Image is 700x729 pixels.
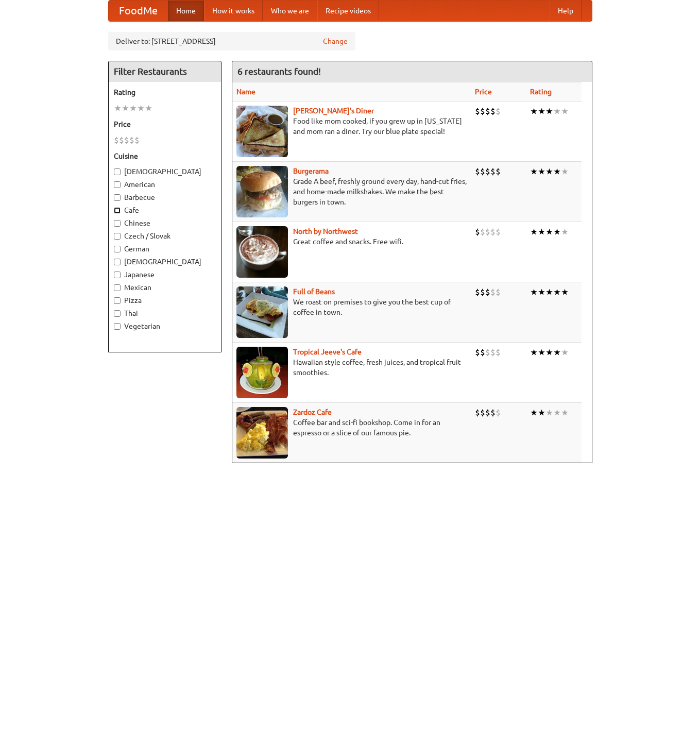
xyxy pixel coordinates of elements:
[490,226,496,238] li: $
[496,166,501,177] li: $
[480,286,485,298] li: $
[293,107,374,115] a: [PERSON_NAME]'s Diner
[236,286,288,338] img: beans.jpg
[236,407,288,459] img: zardoz.jpg
[236,297,467,317] p: We roast on premises to give you the best cup of coffee in town.
[480,106,485,117] li: $
[236,176,467,207] p: Grade A beef, freshly ground every day, hand-cut fries, and home-made milkshakes. We make the bes...
[114,205,216,215] label: Cafe
[114,233,121,240] input: Czech / Slovak
[485,407,490,418] li: $
[485,226,490,238] li: $
[129,134,134,146] li: $
[496,347,501,358] li: $
[496,286,501,298] li: $
[480,166,485,177] li: $
[114,151,216,161] h5: Cuisine
[204,1,263,21] a: How it works
[480,226,485,238] li: $
[553,166,561,177] li: ★
[293,227,358,235] a: North by Northwest
[293,348,362,356] a: Tropical Jeeve's Cafe
[114,207,121,214] input: Cafe
[114,103,122,114] li: ★
[485,166,490,177] li: $
[114,297,121,304] input: Pizza
[114,179,216,190] label: American
[168,1,204,21] a: Home
[109,61,221,82] h4: Filter Restaurants
[553,106,561,117] li: ★
[236,88,255,96] a: Name
[490,286,496,298] li: $
[561,347,569,358] li: ★
[114,166,216,177] label: [DEMOGRAPHIC_DATA]
[553,347,561,358] li: ★
[530,106,538,117] li: ★
[236,236,467,247] p: Great coffee and snacks. Free wifi.
[530,407,538,418] li: ★
[475,286,480,298] li: $
[561,106,569,117] li: ★
[545,166,553,177] li: ★
[475,166,480,177] li: $
[538,226,545,238] li: ★
[538,166,545,177] li: ★
[145,103,152,114] li: ★
[114,244,216,254] label: German
[545,407,553,418] li: ★
[561,286,569,298] li: ★
[530,347,538,358] li: ★
[530,88,552,96] a: Rating
[114,181,121,188] input: American
[490,407,496,418] li: $
[496,106,501,117] li: $
[485,106,490,117] li: $
[553,407,561,418] li: ★
[496,407,501,418] li: $
[236,226,288,278] img: north.jpg
[114,284,121,291] input: Mexican
[485,286,490,298] li: $
[114,168,121,175] input: [DEMOGRAPHIC_DATA]
[114,323,121,330] input: Vegetarian
[550,1,582,21] a: Help
[114,220,121,227] input: Chinese
[485,347,490,358] li: $
[538,347,545,358] li: ★
[293,167,329,175] a: Burgerama
[108,32,355,50] div: Deliver to: [STREET_ADDRESS]
[114,282,216,293] label: Mexican
[114,218,216,228] label: Chinese
[545,286,553,298] li: ★
[263,1,317,21] a: Who we are
[124,134,129,146] li: $
[530,286,538,298] li: ★
[530,226,538,238] li: ★
[475,407,480,418] li: $
[114,231,216,241] label: Czech / Slovak
[293,408,332,416] a: Zardoz Cafe
[553,286,561,298] li: ★
[496,226,501,238] li: $
[293,287,335,296] a: Full of Beans
[134,134,140,146] li: $
[114,246,121,252] input: German
[137,103,145,114] li: ★
[114,308,216,318] label: Thai
[480,347,485,358] li: $
[114,194,121,201] input: Barbecue
[475,106,480,117] li: $
[561,407,569,418] li: ★
[109,1,168,21] a: FoodMe
[236,166,288,217] img: burgerama.jpg
[553,226,561,238] li: ★
[490,166,496,177] li: $
[129,103,137,114] li: ★
[490,106,496,117] li: $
